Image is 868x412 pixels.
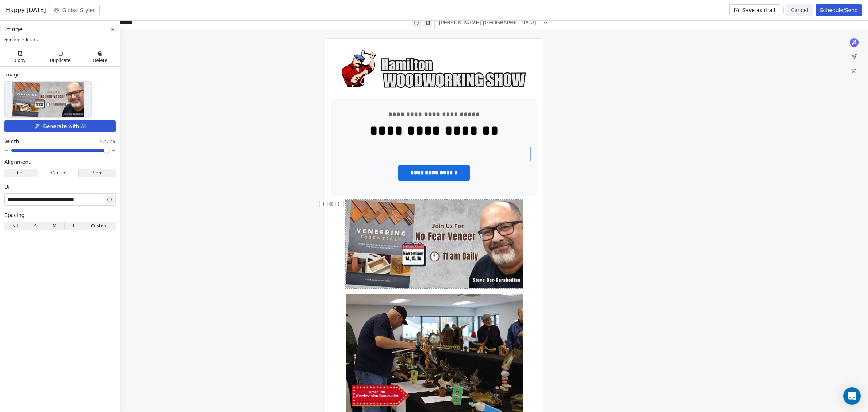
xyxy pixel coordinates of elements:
img: Selected image [12,82,84,117]
span: Image [4,25,23,34]
span: Image [26,37,40,43]
span: Width [4,138,19,145]
span: L [72,223,75,229]
span: [PERSON_NAME]-[GEOGRAPHIC_DATA] [439,19,537,26]
button: Global Styles [49,5,100,15]
span: Left [17,170,25,176]
span: Custom [91,223,108,229]
span: M [53,223,56,229]
span: 527px [100,138,116,145]
span: Image [4,71,20,78]
span: Right [91,170,103,176]
span: Section [4,37,21,43]
span: S [34,223,37,229]
button: Generate with AI [4,120,116,132]
span: Duplicate [50,58,71,63]
span: Url [4,183,12,190]
span: Nil [12,223,18,229]
span: Copy [15,58,26,63]
div: Open Intercom Messenger [843,387,861,405]
button: Save as draft [729,4,781,16]
span: Happy [DATE] [6,6,46,15]
button: Schedule/Send [816,4,862,16]
span: Spacing [4,211,25,219]
button: Cancel [786,4,812,16]
span: Alignment [4,158,31,166]
span: Delete [93,58,107,63]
